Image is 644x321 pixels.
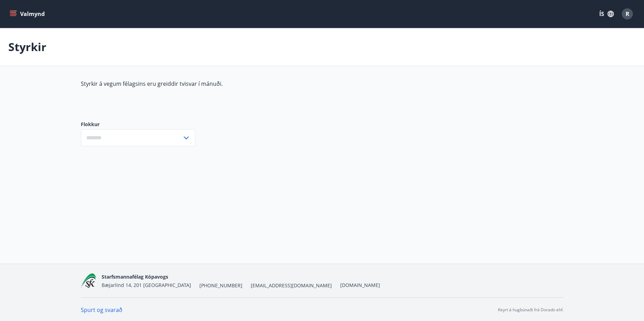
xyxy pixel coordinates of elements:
label: Flokkur [81,121,195,128]
span: [PHONE_NUMBER] [199,282,242,289]
a: [DOMAIN_NAME] [340,282,380,288]
button: menu [8,8,48,20]
button: ÍS [595,8,618,20]
p: Keyrt á hugbúnaði frá Dorado ehf. [498,307,564,313]
p: Styrkir [8,39,46,55]
a: Spurt og svarað [81,306,122,314]
button: R [619,6,636,22]
span: R [626,10,629,18]
p: Styrkir á vegum félagsins eru greiddir tvisvar í mánuði. [81,80,408,88]
span: Starfsmannafélag Kópavogs [102,273,168,280]
span: Bæjarlind 14, 201 [GEOGRAPHIC_DATA] [102,282,191,288]
img: x5MjQkxwhnYn6YREZUTEa9Q4KsBUeQdWGts9Dj4O.png [81,273,96,288]
span: [EMAIL_ADDRESS][DOMAIN_NAME] [251,282,332,289]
